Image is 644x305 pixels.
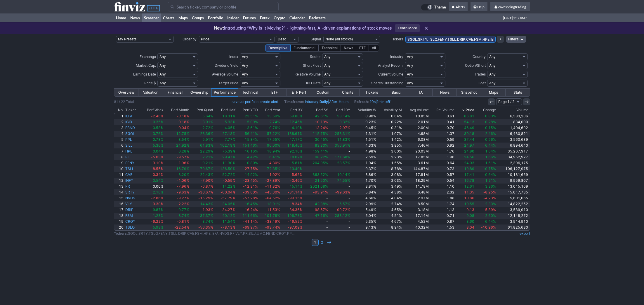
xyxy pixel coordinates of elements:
span: 0.78% [153,137,164,142]
span: 58.14% [337,114,350,118]
a: 253.31% [329,131,351,137]
a: 102.19% [214,143,237,148]
a: 1,404,692 [497,125,530,131]
a: Help [471,2,487,12]
a: 24.80 [455,148,475,154]
a: 0.41 [430,119,455,125]
a: 151.46% [236,143,259,148]
a: -10.19% [303,119,329,125]
span: 148.46% [287,143,303,148]
a: 24.97 [455,143,475,148]
span: 138.61% [287,131,303,136]
span: 356.91% [335,143,350,148]
span: 42.61% [315,114,328,118]
a: -1.96% [164,160,190,166]
a: 1.07% [377,131,403,137]
span: 12.75% [176,131,189,136]
span: 2.46% [485,131,496,136]
a: -0.18% [164,119,190,125]
a: Forex [258,13,272,22]
a: 2.46% [475,131,497,137]
a: 159.41% [303,148,329,154]
a: 5.09% [236,119,259,125]
span: 18.31% [222,114,235,118]
span: 0.56% [485,137,496,142]
a: 2.01M [403,119,430,125]
span: -2.97% [338,126,350,130]
a: 0.15% [475,125,497,131]
a: 15.34% [236,137,259,143]
a: 18.31% [214,113,237,119]
a: FBND [124,125,140,131]
a: 96.00% [259,143,281,148]
div: News [341,44,356,52]
a: 0.83% [475,113,497,119]
span: 3.61% [247,126,258,130]
a: 4.68M [403,131,430,137]
a: RF [124,154,140,160]
a: 46.49 [455,125,475,131]
span: 0.83% [485,114,496,118]
a: Maps [176,13,190,22]
span: 23.36% [200,131,213,136]
span: 0.28% [178,149,189,153]
a: 5.81% [281,160,303,166]
a: -2.97% [329,125,351,131]
span: 2.74% [269,120,280,124]
a: 98.22% [303,154,329,160]
a: 0.64 [430,160,455,166]
span: 92.10% [289,149,303,153]
a: 6,430,821 [497,131,530,137]
a: -9.57% [164,154,190,160]
a: 7.77% [214,137,237,143]
a: Valuation [138,89,163,96]
a: 115.75% [303,131,329,137]
a: 17.85M [403,154,430,160]
a: Performance [211,89,238,96]
a: 54.13 [455,119,475,125]
a: Snapshot [457,89,481,96]
span: 39.18 [464,131,474,136]
span: | [232,99,278,105]
span: 6.44% [485,143,496,148]
a: SILJ [124,143,140,148]
a: 1.76 [430,148,455,154]
span: -2.46% [151,114,164,118]
span: 2.21% [202,155,213,159]
a: 138.61% [281,131,303,137]
a: News [128,13,142,22]
a: 3 [114,125,124,131]
a: 834,090 [497,119,530,125]
a: 5.64% [190,113,214,119]
span: 24.80 [464,149,474,153]
span: 151.46% [242,143,258,148]
a: Alerts [449,2,468,12]
a: Backtests [307,13,328,22]
a: 2.00M [403,125,430,131]
a: Portfolio [206,13,225,22]
a: 42.61% [303,113,329,119]
a: 148.46% [281,143,303,148]
a: 37.44 [455,137,475,143]
a: 4 [114,131,124,137]
a: IGIB [124,119,140,125]
a: 17.55% [259,137,281,143]
a: 4.98% [351,148,377,154]
a: Groups [190,13,206,22]
a: Maps [481,89,506,96]
a: -0.18% [164,113,190,119]
span: -0.18% [177,120,189,124]
a: ETF Perf [287,89,311,96]
a: 0.23% [351,119,377,125]
a: Ownership [187,89,211,96]
span: 253.31% [335,131,350,136]
a: 2.21% [190,154,214,160]
span: 0.35% [153,120,164,124]
a: 57.22% [259,131,281,137]
span: 86.81 [464,114,474,118]
a: 4.05% [214,125,237,131]
a: 1min [377,100,384,104]
a: 4.10% [281,125,303,131]
a: Screener [142,13,161,22]
span: 5.36% [153,143,164,148]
